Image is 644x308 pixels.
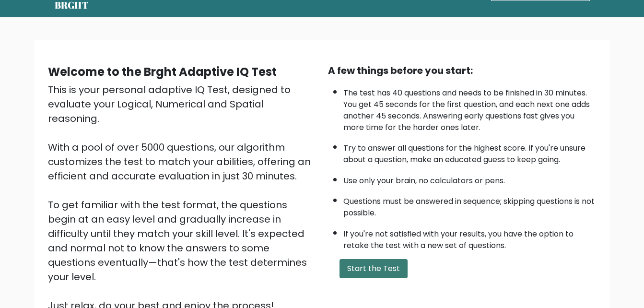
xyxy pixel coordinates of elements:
[343,170,597,187] li: Use only your brain, no calculators or pens.
[340,259,408,278] button: Start the Test
[343,224,597,251] li: If you're not satisfied with your results, you have the option to retake the test with a new set ...
[343,191,597,219] li: Questions must be answered in sequence; skipping questions is not possible.
[343,83,597,133] li: The test has 40 questions and needs to be finished in 30 minutes. You get 45 seconds for the firs...
[48,64,277,80] b: Welcome to the Brght Adaptive IQ Test
[343,138,597,166] li: Try to answer all questions for the highest score. If you're unsure about a question, make an edu...
[328,63,597,78] div: A few things before you start:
